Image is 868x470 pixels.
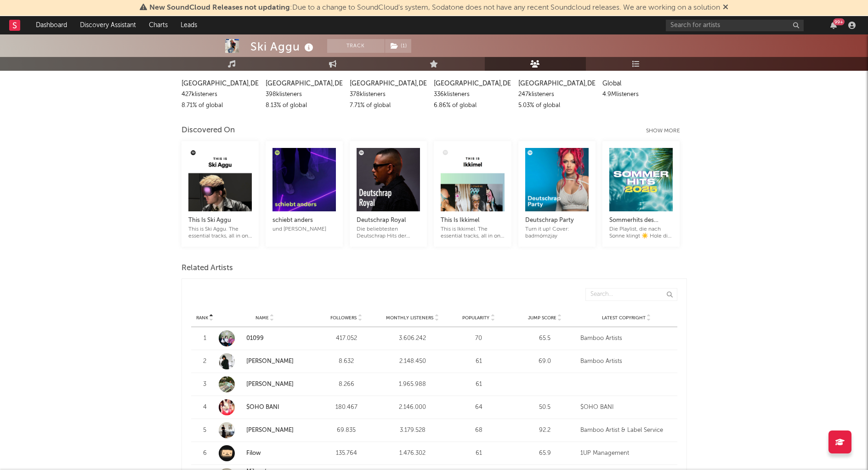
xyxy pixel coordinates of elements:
div: 99 + [833,18,845,25]
div: 4.9M listeners [602,89,680,100]
div: 68 [448,426,510,435]
div: Deutschrap Royal [357,215,420,226]
div: Discovered On [182,125,235,136]
a: $OHO BANI [246,404,279,410]
div: 8.632 [316,357,377,366]
a: This Is Ski AgguThis is Ski Aggu. The essential tracks, all in one playlist. [188,206,252,240]
span: Rank [196,315,208,321]
span: ( 1 ) [385,39,412,53]
a: Deutschrap RoyalDie beliebtesten Deutschrap Hits der letzten Monate. Cover: [PERSON_NAME] [357,206,420,240]
div: 69.0 [514,357,576,366]
span: Followers [330,315,357,321]
div: 2 [196,357,214,366]
a: Discovery Assistant [74,16,142,34]
div: 5.03 % of global [518,100,596,111]
div: 61 [448,380,510,389]
a: [PERSON_NAME] [219,353,311,369]
div: 65.9 [514,449,576,458]
div: 64 [448,403,510,412]
span: Dismiss [723,4,728,11]
div: schiebt anders [272,215,336,226]
div: 1.965.988 [382,380,443,389]
div: This Is Ikkimel [441,215,504,226]
div: 70 [448,334,510,343]
div: 427k listeners [182,89,259,100]
div: Global [602,78,680,89]
div: 69.835 [316,426,377,435]
a: [PERSON_NAME] [219,422,311,438]
div: [GEOGRAPHIC_DATA] , DE [182,78,259,89]
div: This is Ikkimel. The essential tracks, all in one playlist. [441,226,504,240]
span: Name [255,315,269,321]
a: [PERSON_NAME] [219,376,311,392]
div: 180.467 [316,403,377,412]
a: schiebt andersund [PERSON_NAME] [272,206,336,233]
div: Die beliebtesten Deutschrap Hits der letzten Monate. Cover: [PERSON_NAME] [357,226,420,240]
span: : Due to a change to SoundCloud's system, Sodatone does not have any recent Soundcloud releases. ... [149,4,720,11]
input: Search... [585,288,677,301]
div: 378k listeners [350,89,427,100]
div: 8.13 % of global [266,100,343,111]
a: 01099 [219,330,311,346]
a: This Is IkkimelThis is Ikkimel. The essential tracks, all in one playlist. [441,206,504,240]
a: Filow [219,445,311,461]
div: Deutschrap Party [525,215,589,226]
div: Bamboo Artists [580,357,673,366]
div: This is Ski Aggu. The essential tracks, all in one playlist. [188,226,252,240]
div: 61 [448,357,510,366]
div: $OHO BANI [580,403,673,412]
a: Dashboard [29,16,74,34]
div: 336k listeners [434,89,511,100]
div: 1 [196,334,214,343]
span: Monthly Listeners [386,315,433,321]
div: 398k listeners [266,89,343,100]
div: 1.476.302 [382,449,443,458]
button: Track [327,39,385,53]
a: Filow [246,450,261,456]
div: 4 [196,403,214,412]
div: und [PERSON_NAME] [272,226,336,233]
div: 6.86 % of global [434,100,511,111]
div: Sommerhits des Jahres 2025 ☀️ Summer Vibes & Chart Hits 🌴 [609,215,673,226]
div: 2.148.450 [382,357,443,366]
div: Bamboo Artists [580,334,673,343]
a: Deutschrap PartyTurn it up! Cover: badmómzjay [525,206,589,240]
button: 99+ [830,22,837,29]
span: Popularity [462,315,489,321]
a: Leads [174,16,204,34]
div: 2.146.000 [382,403,443,412]
a: [PERSON_NAME] [246,381,294,387]
span: New SoundCloud Releases not updating [149,4,290,11]
div: 6 [196,449,214,458]
div: 135.764 [316,449,377,458]
input: Search for artists [666,20,804,31]
div: 65.5 [514,334,576,343]
a: [PERSON_NAME] [246,358,294,364]
a: Charts [142,16,174,34]
div: 247k listeners [518,89,596,100]
span: Related Artists [182,263,233,274]
div: Ski Aggu [250,39,316,54]
div: 1UP Management [580,449,673,458]
div: 7.71 % of global [350,100,427,111]
span: Latest Copyright [602,315,646,321]
div: 3.179.528 [382,426,443,435]
div: 50.5 [514,403,576,412]
div: Turn it up! Cover: badmómzjay [525,226,589,240]
div: 92.2 [514,426,576,435]
div: 417.052 [316,334,377,343]
a: 01099 [246,335,264,341]
a: $OHO BANI [219,399,311,415]
div: Die Playlist, die nach Sonne klingt ☀️ Hole dir jetzt die Summer Vibes & höre die besten [PERSON_... [609,226,673,240]
div: Bamboo Artist & Label Service [580,426,673,435]
div: [GEOGRAPHIC_DATA] , DE [518,78,596,89]
div: [GEOGRAPHIC_DATA] , DE [266,78,343,89]
div: 3.606.242 [382,334,443,343]
div: Show more [646,125,687,136]
div: 8.71 % of global [182,100,259,111]
div: 3 [196,380,214,389]
div: 8.266 [316,380,377,389]
div: [GEOGRAPHIC_DATA] , DE [350,78,427,89]
div: [GEOGRAPHIC_DATA] , DE [434,78,511,89]
div: This Is Ski Aggu [188,215,252,226]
